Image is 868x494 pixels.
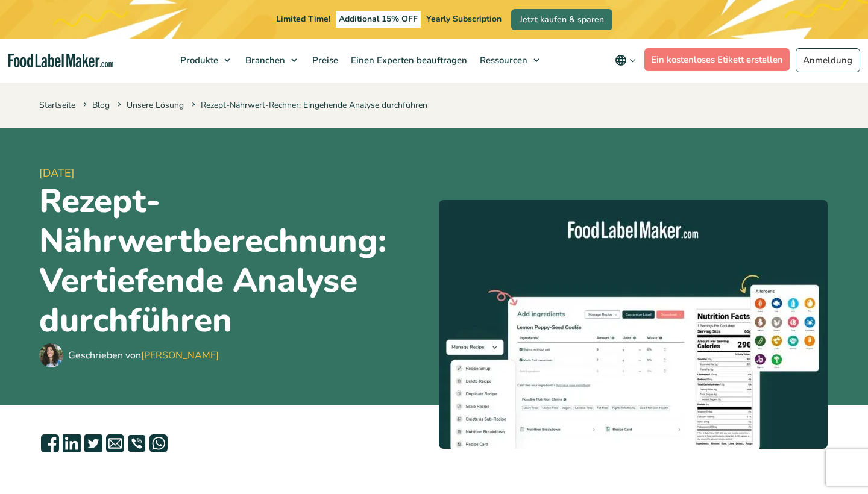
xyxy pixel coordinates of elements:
a: [PERSON_NAME] [141,349,219,362]
a: Anmeldung [796,48,860,72]
span: Produkte [177,54,219,66]
a: Startseite [39,99,75,111]
span: [DATE] [39,165,429,181]
span: Ressourcen [476,54,529,66]
span: Limited Time! [276,13,330,25]
span: Yearly Subscription [426,13,502,25]
span: Preise [309,54,339,66]
img: Maria Abi Hanna - Lebensmittel-Etikettenmacherin [39,343,63,367]
a: Branchen [239,39,303,82]
a: Unsere Lösung [127,99,184,111]
a: Ein kostenloses Etikett erstellen [644,48,790,71]
a: Jetzt kaufen & sparen [511,9,612,30]
span: Branchen [242,54,286,66]
div: Geschrieben von [68,348,219,363]
h1: Rezept-Nährwertberechnung: Vertiefende Analyse durchführen [39,181,429,340]
a: Ressourcen [474,39,546,82]
a: Preise [306,39,342,82]
span: Rezept-Nährwert-Rechner: Eingehende Analyse durchführen [189,99,427,111]
a: Einen Experten beauftragen [345,39,471,82]
a: Blog [92,99,110,111]
span: Einen Experten beauftragen [347,54,468,66]
a: Produkte [174,39,236,82]
span: Additional 15% OFF [336,11,421,28]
